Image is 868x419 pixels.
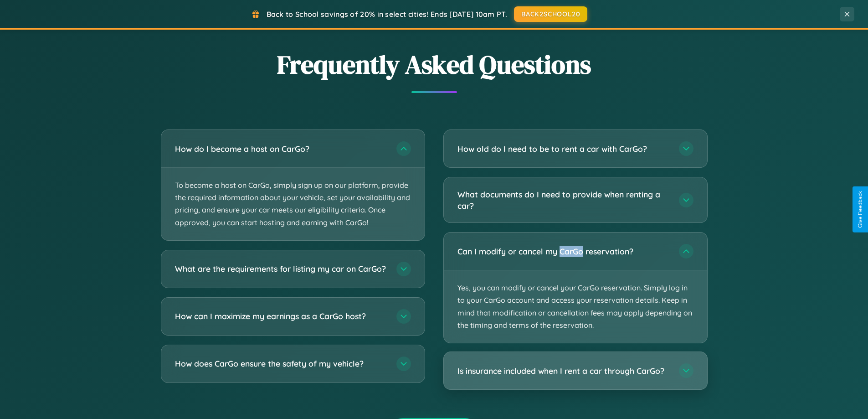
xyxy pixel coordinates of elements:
h3: How old do I need to be to rent a car with CarGo? [457,143,670,155]
h3: Is insurance included when I rent a car through CarGo? [457,365,670,377]
h3: How can I maximize my earnings as a CarGo host? [175,310,387,322]
h3: What are the requirements for listing my car on CarGo? [175,263,387,274]
p: Yes, you can modify or cancel your CarGo reservation. Simply log in to your CarGo account and acc... [444,270,707,343]
h3: What documents do I need to provide when renting a car? [457,189,670,211]
div: Give Feedback [857,191,863,228]
h3: How does CarGo ensure the safety of my vehicle? [175,358,387,369]
h3: Can I modify or cancel my CarGo reservation? [457,246,670,257]
button: BACK2SCHOOL20 [514,6,587,22]
span: Back to School savings of 20% in select cities! Ends [DATE] 10am PT. [267,10,507,19]
h3: How do I become a host on CarGo? [175,143,387,155]
p: To become a host on CarGo, simply sign up on our platform, provide the required information about... [161,168,425,240]
h2: Frequently Asked Questions [161,47,708,82]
